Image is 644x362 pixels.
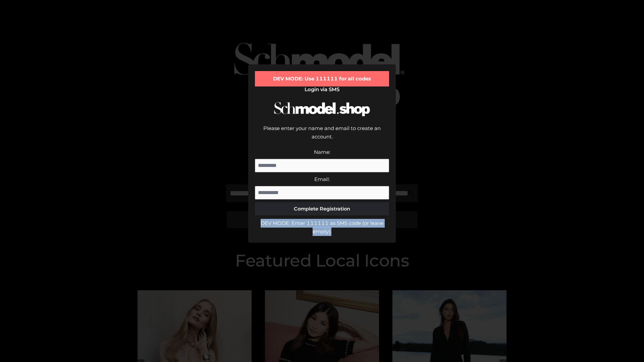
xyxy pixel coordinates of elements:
h2: Login via SMS [255,86,389,93]
div: Please enter your name and email to create an account. [255,124,389,148]
label: Email: [314,176,330,182]
img: Schmodel Logo [272,96,372,122]
button: Complete Registration [255,202,389,216]
label: Name: [314,149,330,155]
div: DEV MODE: Use 111111 for all codes [255,71,389,86]
div: DEV MODE: Enter 111111 as SMS code (or leave empty). [255,219,389,236]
